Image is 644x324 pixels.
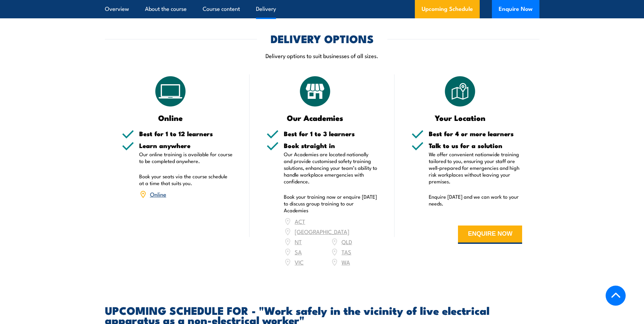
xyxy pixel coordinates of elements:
[150,190,166,198] a: Online
[122,114,219,122] h3: Online
[266,114,364,122] h3: Our Academies
[139,142,233,149] h5: Learn anywhere
[271,34,374,43] h2: DELIVERY OPTIONS
[429,130,522,137] h5: Best for 4 or more learners
[429,142,522,149] h5: Talk to us for a solution
[411,114,509,122] h3: Your Location
[429,193,522,207] p: Enquire [DATE] and we can work to your needs.
[139,130,233,137] h5: Best for 1 to 12 learners
[284,142,378,149] h5: Book straight in
[139,173,233,186] p: Book your seats via the course schedule at a time that suits you.
[105,52,539,59] p: Delivery options to suit businesses of all sizes.
[458,226,522,244] button: ENQUIRE NOW
[139,151,233,164] p: Our online training is available for course to be completed anywhere.
[284,130,378,137] h5: Best for 1 to 3 learners
[284,151,378,185] p: Our Academies are located nationally and provide customised safety training solutions, enhancing ...
[284,193,378,214] p: Book your training now or enquire [DATE] to discuss group training to our Academies
[429,151,522,185] p: We offer convenient nationwide training tailored to you, ensuring your staff are well-prepared fo...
